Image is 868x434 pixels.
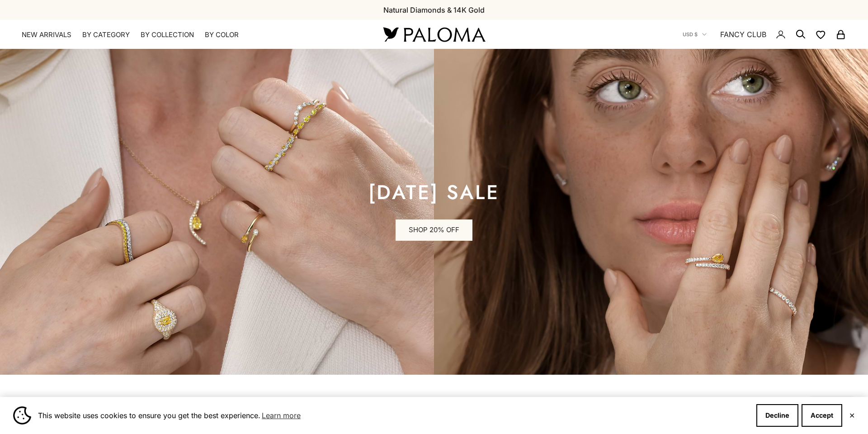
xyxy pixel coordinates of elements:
summary: By Category [82,30,130,39]
a: NEW ARRIVALS [22,30,71,39]
p: [DATE] sale [368,183,500,201]
summary: By Color [205,30,239,39]
button: Decline [756,404,798,427]
span: This website uses cookies to ensure you get the best experience. [38,409,749,422]
a: Learn more [260,409,302,422]
nav: Secondary navigation [683,20,846,49]
p: Natural Diamonds & 14K Gold [383,4,485,16]
button: USD $ [683,30,707,38]
a: FANCY CLUB [720,29,766,40]
summary: By Collection [141,30,194,39]
nav: Primary navigation [22,30,362,39]
a: SHOP 20% OFF [396,219,472,241]
button: Close [849,413,855,418]
img: Cookie banner [13,406,31,424]
span: USD $ [683,30,698,38]
button: Accept [802,404,842,427]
